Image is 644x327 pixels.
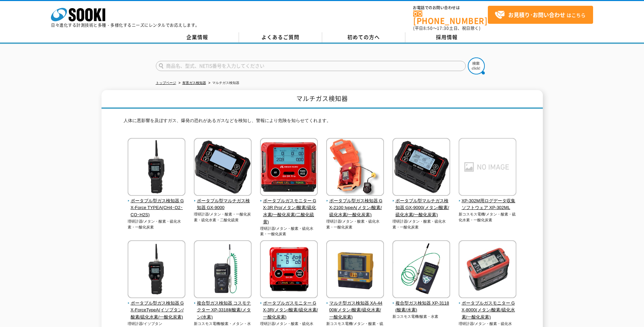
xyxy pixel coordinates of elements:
[128,300,186,321] span: ポータブル型ガス検知器 GX-ForceTypeA(イソブタン/酸素/硫化水素/一酸化炭素)
[124,117,521,128] p: 人体に悪影響を及ぼすガス、爆発の恐れがあるガスなどを検知し、警報により危険を知らせてくれます。
[459,197,517,212] span: XP-302M用ログデータ収集ソフトウェア XP-302ML
[194,293,252,321] a: 複合型ガス検知器 コスモテクター XP-3318Ⅱ(酸素/メタン/水素)
[260,240,318,300] img: ポータブルガスモニター GX-3R(メタン/酸素/硫化水素/一酸化炭素)
[128,240,185,300] img: ポータブル型ガス検知器 GX-ForceTypeA(イソブタン/酸素/硫化水素/一酸化炭素)
[392,197,450,219] span: ポータブル型マルチガス検知器 GX-9000(メタン/酸素/硫化水素/一酸化炭素)
[459,191,517,211] a: XP-302M用ログデータ収集ソフトウェア XP-302ML
[194,300,252,321] span: 複合型ガス検知器 コスモテクター XP-3318Ⅱ(酸素/メタン/水素)
[413,6,488,10] span: お電話でのお問い合わせは
[392,138,450,197] img: ポータブル型マルチガス検知器 GX-9000(メタン/酸素/硫化水素/一酸化炭素)
[459,138,516,197] img: XP-302M用ログデータ収集ソフトウェア XP-302ML
[459,240,516,300] img: ポータブルガスモニター GX-8000(メタン/酸素/硫化水素/一酸化炭素)
[156,32,239,42] a: 企業情報
[128,191,186,219] a: ポータブル型ガス検知器 GX-Force TYPEA(CH4･O2･CO･H2S)
[128,138,185,197] img: ポータブル型ガス検知器 GX-Force TYPEA(CH4･O2･CO･H2S)
[392,300,450,314] span: 複合型ガス検知器 XP-3118(酸素/水素)
[392,314,450,320] p: 新コスモス電機/酸素・水素
[51,23,200,27] p: 日々進化する計測技術と多種・多様化するニーズにレンタルでお応えします。
[326,293,384,321] a: マルチ型ガス検知器 XA-4400Ⅱ(メタン/酸素/硫化水素/一酸化炭素)
[405,32,489,42] a: 採用情報
[508,11,565,19] strong: お見積り･お問い合わせ
[326,197,384,219] span: ポータブル型ガス検知器 GX-2100 typeA(メタン/酸素/硫化水素/一酸化炭素)
[488,6,593,24] a: お見積り･お問い合わせはこちら
[128,321,186,327] p: 理研計器/イソブタン
[423,25,433,31] span: 8:50
[392,240,450,300] img: 複合型ガス検知器 XP-3118(酸素/水素)
[392,191,450,219] a: ポータブル型マルチガス検知器 GX-9000(メタン/酸素/硫化水素/一酸化炭素)
[326,138,384,197] img: ポータブル型ガス検知器 GX-2100 typeA(メタン/酸素/硫化水素/一酸化炭素)
[239,32,322,42] a: よくあるご質問
[194,240,252,300] img: 複合型ガス検知器 コスモテクター XP-3318Ⅱ(酸素/メタン/水素)
[392,219,450,230] p: 理研計器/メタン・酸素・硫化水素・一酸化炭素
[326,240,384,300] img: マルチ型ガス検知器 XA-4400Ⅱ(メタン/酸素/硫化水素/一酸化炭素)
[156,81,176,85] a: トップページ
[347,33,380,41] span: 初めての方へ
[413,11,488,24] a: [PHONE_NUMBER]
[326,219,384,230] p: 理研計器/メタン・酸素・硫化水素・一酸化炭素
[459,211,517,223] p: 新コスモス電機/メタン・酸素・硫化水素・一酸化炭素
[495,10,586,20] span: はこちら
[260,197,318,226] span: ポータブルガスモニター GX-3R Pro(メタン/酸素/硫化水素/一酸化炭素/二酸化硫黄)
[128,219,186,230] p: 理研計器/メタン・酸素・硫化水素・一酸化炭素
[392,293,450,314] a: 複合型ガス検知器 XP-3118(酸素/水素)
[194,191,252,211] a: ポータブル型マルチガス検知器 GX-9000
[260,293,318,321] a: ポータブルガスモニター GX-3R(メタン/酸素/硫化水素/一酸化炭素)
[156,61,466,71] input: 商品名、型式、NETIS番号を入力してください
[182,81,206,85] a: 有害ガス検知器
[468,57,485,74] img: btn_search.png
[194,197,252,212] span: ポータブル型マルチガス検知器 GX-9000
[128,197,186,219] span: ポータブル型ガス検知器 GX-Force TYPEA(CH4･O2･CO･H2S)
[326,300,384,321] span: マルチ型ガス検知器 XA-4400Ⅱ(メタン/酸素/硫化水素/一酸化炭素)
[322,32,405,42] a: 初めての方へ
[128,293,186,321] a: ポータブル型ガス検知器 GX-ForceTypeA(イソブタン/酸素/硫化水素/一酸化炭素)
[260,226,318,237] p: 理研計器/メタン・酸素・硫化水素・一酸化炭素
[260,191,318,226] a: ポータブルガスモニター GX-3R Pro(メタン/酸素/硫化水素/一酸化炭素/二酸化硫黄)
[459,300,517,321] span: ポータブルガスモニター GX-8000(メタン/酸素/硫化水素/一酸化炭素)
[102,90,543,109] h1: マルチガス検知器
[194,211,252,223] p: 理研計器/メタン・酸素・一酸化炭素・硫化水素・二酸化硫黄
[413,25,480,31] span: (平日 ～ 土日、祝日除く)
[260,138,318,197] img: ポータブルガスモニター GX-3R Pro(メタン/酸素/硫化水素/一酸化炭素/二酸化硫黄)
[260,300,318,321] span: ポータブルガスモニター GX-3R(メタン/酸素/硫化水素/一酸化炭素)
[326,191,384,219] a: ポータブル型ガス検知器 GX-2100 typeA(メタン/酸素/硫化水素/一酸化炭素)
[459,293,517,321] a: ポータブルガスモニター GX-8000(メタン/酸素/硫化水素/一酸化炭素)
[437,25,449,31] span: 17:30
[194,138,252,197] img: ポータブル型マルチガス検知器 GX-9000
[207,80,239,87] li: マルチガス検知器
